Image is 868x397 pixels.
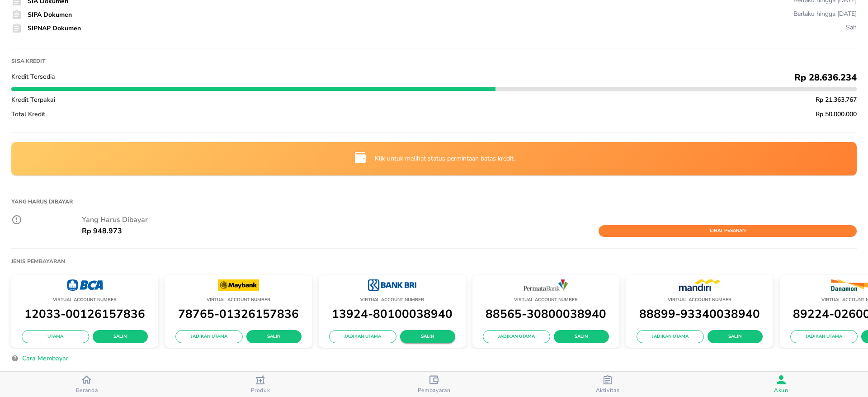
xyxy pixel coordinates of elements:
span: Salin [254,333,294,341]
span: Lihat Pesanan [603,227,852,235]
h1: Jenis Pembayaran [11,258,65,265]
p: 12033-00126157836 [16,304,154,324]
p: Virtual Account Number [170,296,307,304]
img: BRI [368,279,416,291]
button: Jadikan Utama [790,330,858,344]
p: Virtual Account Number [631,296,769,304]
p: 13924-80100038940 [323,304,461,324]
h1: Sisa kredit [11,57,857,65]
button: Cara Membayar [19,353,72,367]
span: Jadikan Utama [183,333,236,341]
button: Produk [174,372,347,397]
button: Aktivitas [521,372,694,397]
button: Salin [93,330,148,344]
p: 78765-01326157836 [170,304,307,324]
button: Pembayaran [347,372,521,397]
p: Virtual Account Number [323,296,461,304]
span: SIPA Dokumen [28,10,72,19]
span: Beranda [76,387,98,394]
p: Yang Harus Dibayar [82,214,857,225]
img: PERMATA [524,279,569,291]
span: Akun [774,387,788,394]
span: Rp 21.363.767 [816,95,857,104]
button: Lihat Pesanan [599,225,857,237]
span: Salin [715,333,755,341]
span: Kredit Tersedia [11,72,55,81]
span: Rp 28.636.234 [794,71,857,84]
span: Jadikan Utama [490,333,543,341]
button: Jadikan Utama [637,330,704,344]
span: Jadikan Utama [644,333,697,341]
span: SIPNAP Dokumen [28,24,81,33]
span: Produk [251,387,270,394]
p: 88899-93340038940 [631,304,769,324]
button: Jadikan Utama [483,330,550,344]
button: Salin [708,330,763,344]
div: Sah [846,23,857,32]
span: Rp 50.000.000 [816,110,857,118]
img: BCA [67,279,103,291]
img: credit-limit-upgrade-request-icon [353,150,368,165]
span: Jadikan Utama [797,333,850,341]
span: Salin [100,333,141,341]
img: MANDIRI [679,279,720,291]
button: Akun [694,372,868,397]
button: Salin [400,330,455,344]
span: Jadikan Utama [336,333,389,341]
p: Klik untuk melihat status permintaan batas kredit. [375,154,515,163]
button: Salin [246,330,302,344]
span: Total Kredit [11,110,45,118]
button: Jadikan Utama [175,330,243,344]
p: Rp 948.973 [82,226,122,236]
button: Jadikan Utama [329,330,396,344]
button: Utama [22,330,89,344]
span: Salin [561,333,602,341]
span: Utama [29,333,82,341]
span: Cara Membayar [22,353,68,364]
button: Salin [554,330,609,344]
p: 88565-30800038940 [477,304,615,324]
span: Pembayaran [418,387,451,394]
p: Virtual Account Number [16,296,154,304]
span: Salin [407,333,448,341]
span: Kredit Terpakai [11,95,55,104]
div: Berlaku hingga [DATE] [793,9,857,18]
span: Aktivitas [596,387,620,394]
p: Virtual Account Number [477,296,615,304]
img: MAYBANK [218,279,259,291]
h1: Yang Harus Dibayar [11,194,857,210]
